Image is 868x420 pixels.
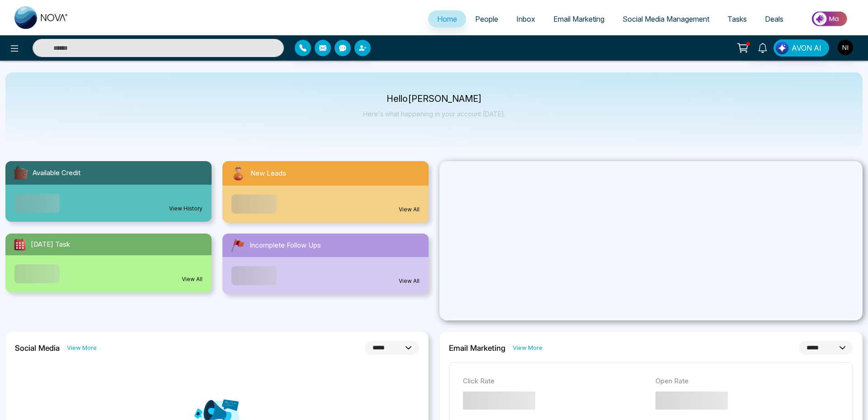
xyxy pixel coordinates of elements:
[13,165,29,181] img: availableCredit.svg
[475,14,498,24] span: People
[363,110,505,118] p: Here's what happening in your account [DATE].
[613,10,718,28] a: Social Media Management
[169,205,203,213] a: View History
[230,165,247,182] img: newLeads.svg
[756,10,793,28] a: Deals
[553,14,604,24] span: Email Marketing
[363,95,505,103] p: Hello [PERSON_NAME]
[516,14,535,24] span: Inbox
[797,9,863,29] img: Market-place.gif
[776,42,788,54] img: Lead Flow
[399,277,420,285] a: View All
[250,168,286,179] span: New Leads
[774,39,829,57] button: AVON AI
[792,43,821,53] span: AVON AI
[718,10,756,28] a: Tasks
[727,14,747,24] span: Tasks
[513,344,542,352] a: View More
[466,10,507,28] a: People
[463,376,646,387] p: Click Rate
[182,275,203,283] a: View All
[507,10,544,28] a: Inbox
[13,237,27,252] img: todayTask.svg
[217,161,434,223] a: New LeadsView All
[838,40,853,55] img: User Avatar
[623,14,709,24] span: Social Media Management
[67,344,97,352] a: View More
[428,10,466,28] a: Home
[437,14,457,24] span: Home
[31,239,70,250] span: [DATE] Task
[217,234,434,294] a: Incomplete Follow UpsView All
[14,6,69,29] img: Nova CRM Logo
[656,376,839,387] p: Open Rate
[33,168,80,178] span: Available Credit
[15,344,60,353] h2: Social Media
[399,205,420,214] a: View All
[765,14,783,24] span: Deals
[449,344,505,353] h2: Email Marketing
[544,10,613,28] a: Email Marketing
[250,240,321,251] span: Incomplete Follow Ups
[230,237,246,253] img: followUps.svg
